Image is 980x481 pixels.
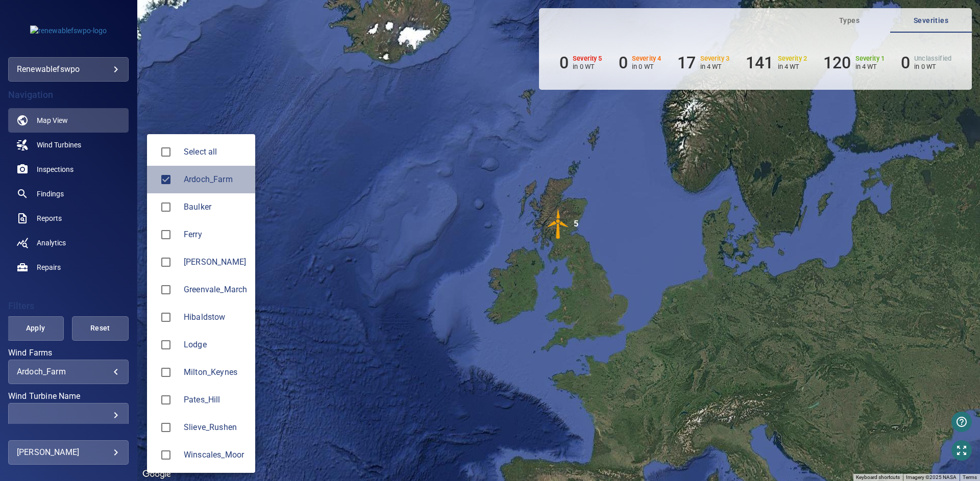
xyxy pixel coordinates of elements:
div: Wind Farms Milton_Keynes [184,366,247,378]
span: Lodge [184,339,247,351]
div: Wind Farms Greenvale_March [184,284,247,296]
ul: Ardoch_Farm [147,134,255,473]
span: Lodge [155,334,177,356]
span: Ardoch_Farm [155,169,177,190]
span: Slieve_Rushen [184,421,247,434]
span: Baulker [155,196,177,218]
div: Wind Farms Baulker [184,201,247,213]
div: Wind Farms Garves [184,256,247,268]
span: Greenvale_March [155,279,177,300]
span: Ferry [184,229,247,241]
span: Pates_Hill [184,394,247,406]
span: Ardoch_Farm [184,173,247,186]
span: Slieve_Rushen [155,417,177,438]
div: Wind Farms Pates_Hill [184,394,247,406]
span: Winscales_Moor [184,449,247,461]
span: Baulker [184,201,247,213]
span: Select all [184,146,247,158]
span: Milton_Keynes [155,362,177,383]
span: Milton_Keynes [184,366,247,378]
span: [PERSON_NAME] [184,256,247,268]
div: Wind Farms Ferry [184,229,247,241]
div: Wind Farms Winscales_Moor [184,449,247,461]
span: Winscales_Moor [155,444,177,466]
span: Pates_Hill [155,389,177,411]
div: Wind Farms Slieve_Rushen [184,421,247,434]
span: Ferry [155,224,177,245]
div: Wind Farms Lodge [184,339,247,351]
span: Hibaldstow [184,311,247,323]
div: Wind Farms Ardoch_Farm [184,173,247,186]
span: Hibaldstow [155,307,177,328]
span: Garves [155,251,177,273]
span: Greenvale_March [184,284,247,296]
div: Wind Farms Hibaldstow [184,311,247,323]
